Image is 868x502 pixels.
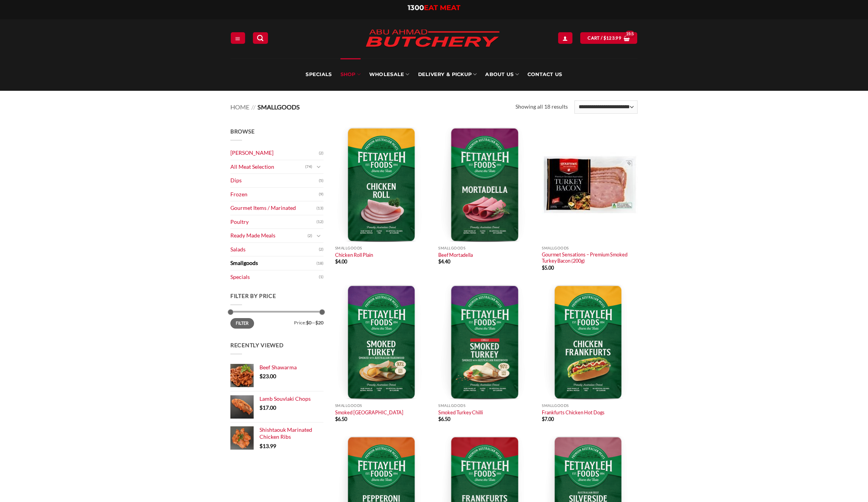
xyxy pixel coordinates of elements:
span: Recently Viewed [230,342,284,348]
a: Ready Made Meals [230,229,308,242]
span: Cart / [588,35,621,42]
button: Toggle [314,232,323,240]
a: Chicken Roll Plain [335,252,373,258]
a: Dips [230,174,319,187]
span: $ [438,258,441,265]
a: All Meat Selection [230,160,305,174]
span: (2) [308,230,312,242]
span: 1300 [408,3,424,12]
a: [PERSON_NAME] [230,146,319,160]
p: Smallgoods [542,403,638,408]
select: Shop order [574,100,638,114]
span: (9) [319,189,323,200]
span: EAT MEAT [424,3,460,12]
div: Price: — [230,318,323,325]
span: $ [542,416,545,422]
a: Frankfurts Chicken Hot Dogs [542,409,605,415]
span: Beef Shawarma [259,364,297,370]
span: (74) [305,161,312,173]
a: Specials [306,58,332,91]
a: Lamb Souvlaki Chops [259,395,323,402]
a: Beef Shawarma [259,364,323,371]
img: Frankfurts Chicken Hot Dogs [542,285,638,400]
a: Menu [231,32,245,43]
a: View cart [580,32,637,43]
img: Smoked Turkey [335,285,431,400]
p: Smallgoods [438,403,534,408]
p: Smallgoods [335,246,431,250]
a: Poultry [230,215,316,229]
a: Home [230,103,249,111]
img: Beef Mortadella [438,127,534,242]
bdi: 17.00 [259,404,276,411]
p: Smallgoods [438,246,534,250]
bdi: 5.00 [542,265,554,271]
a: SHOP [341,58,361,91]
a: Smallgoods [230,256,316,270]
bdi: 6.50 [335,416,347,422]
a: Login [558,32,572,43]
span: $ [259,373,263,379]
img: Chicken Roll Plain [335,127,431,242]
span: $ [335,258,338,265]
span: Lamb Souvlaki Chops [259,395,311,402]
span: Browse [230,128,254,135]
a: Beef Mortadella [438,252,473,258]
p: Smallgoods [542,246,638,250]
a: Smoked [GEOGRAPHIC_DATA] [335,409,403,415]
p: Smallgoods [335,403,431,408]
bdi: 123.99 [603,35,621,40]
img: Abu Ahmad Butchery [359,24,506,54]
bdi: 13.99 [259,443,276,449]
img: Smoked Turkey Chilli [438,285,534,400]
span: (1) [319,271,323,283]
bdi: 7.00 [542,416,554,422]
span: (18) [316,258,323,269]
bdi: 4.40 [438,258,450,265]
img: Gourmet Sensations – Premium Smoked Turkey Bacon (200g) [542,127,638,242]
a: 1300EAT MEAT [408,3,460,12]
p: Showing all 18 results [515,102,568,111]
a: Shishtaouk Marinated Chicken Ribs [259,426,323,441]
span: (13) [316,203,323,214]
span: (12) [316,216,323,228]
span: $ [542,265,545,271]
button: Toggle [314,163,323,171]
a: Gourmet Items / Marinated [230,201,316,215]
span: $0 [306,320,311,325]
a: Search [253,32,268,43]
span: $ [259,443,263,449]
span: $ [438,416,441,422]
span: $ [259,404,263,411]
span: Smallgoods [258,103,300,111]
a: Delivery & Pickup [418,58,477,91]
a: Wholesale [369,58,410,91]
a: About Us [485,58,519,91]
span: Shishtaouk Marinated Chicken Ribs [259,426,312,440]
a: Gourmet Sensations – Premium Smoked Turkey Bacon (200g) [542,251,638,264]
a: Salads [230,243,319,256]
span: // [251,103,256,111]
a: Smoked Turkey Chilli [438,409,483,415]
bdi: 23.00 [259,373,276,379]
span: Filter by price [230,293,276,299]
span: $ [335,416,338,422]
span: $ [603,35,606,42]
span: (5) [319,175,323,187]
bdi: 6.50 [438,416,450,422]
a: Frozen [230,188,319,201]
span: (2) [319,147,323,159]
a: Contact Us [527,58,562,91]
span: (2) [319,244,323,255]
button: Filter [230,318,254,329]
a: Specials [230,270,319,284]
bdi: 4.00 [335,258,347,265]
span: $20 [315,320,323,325]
